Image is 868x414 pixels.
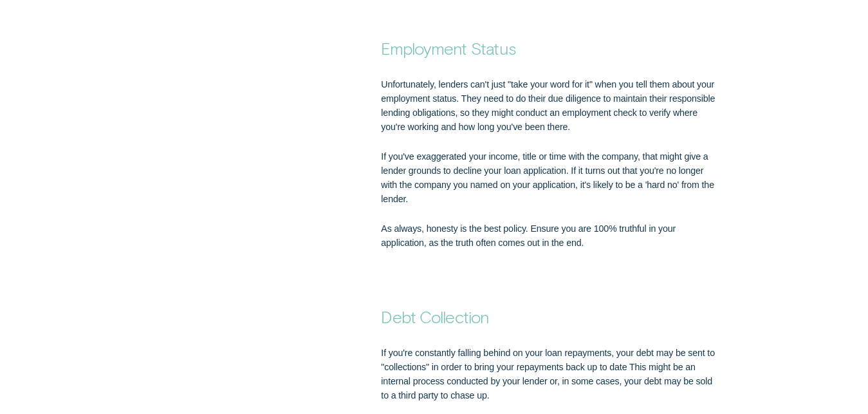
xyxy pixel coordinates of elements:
strong: Debt Collection [381,306,489,326]
p: Unfortunately, lenders can't just "take your word for it" when you tell them about your employmen... [381,77,718,135]
strong: Employment Status [381,38,515,58]
p: As always, honesty is the best policy. Ensure you are 100% truthful in your application, as the t... [381,221,718,250]
p: If you've exaggerated your income, title or time with the company, that might give a lender groun... [381,149,718,207]
p: If you're constantly falling behind on your loan repayments, your debt may be sent to "collection... [381,346,718,403]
